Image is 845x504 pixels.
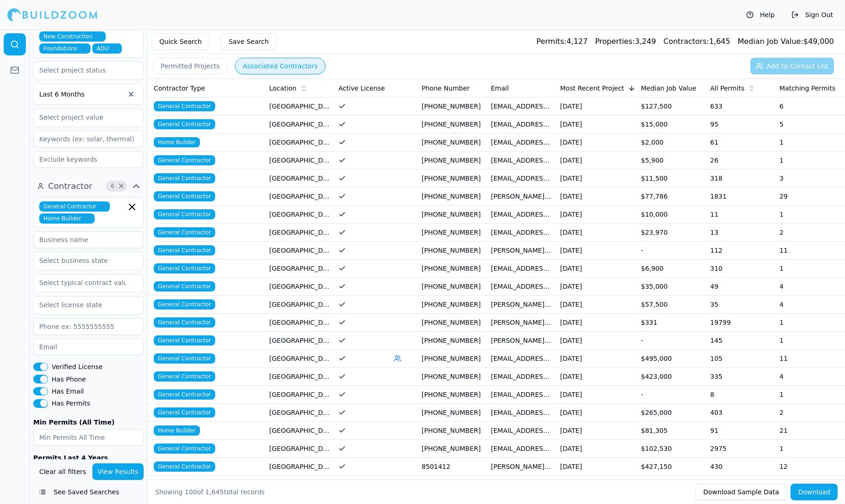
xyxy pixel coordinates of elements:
[637,188,706,206] td: $77,786
[266,332,335,350] td: [GEOGRAPHIC_DATA], [GEOGRAPHIC_DATA]
[706,314,776,332] td: 19799
[706,440,776,458] td: 2975
[556,440,637,458] td: [DATE]
[706,386,776,404] td: 8
[418,458,487,476] td: 8501412
[266,368,335,386] td: [GEOGRAPHIC_DATA], [GEOGRAPHIC_DATA]
[418,97,487,115] td: [PHONE_NUMBER]
[487,332,556,350] td: [PERSON_NAME][EMAIL_ADDRESS][DOMAIN_NAME]
[776,296,845,314] td: 4
[33,484,144,500] button: See Saved Searches
[487,440,556,458] td: [EMAIL_ADDRESS][DOMAIN_NAME]
[776,278,845,296] td: 4
[266,404,335,422] td: [GEOGRAPHIC_DATA], [GEOGRAPHIC_DATA]
[34,62,132,79] input: Select project status
[154,389,215,400] span: General Contractor
[418,242,487,260] td: [PHONE_NUMBER]
[205,488,224,496] span: 1,645
[153,58,228,74] button: Permitted Projects
[556,170,637,188] td: [DATE]
[776,242,845,260] td: 11
[706,476,776,494] td: 11
[37,463,89,480] button: Clear all filters
[556,386,637,404] td: [DATE]
[39,43,91,54] span: Foundations
[418,476,487,494] td: [PHONE_NUMBER]
[556,404,637,422] td: [DATE]
[537,37,567,46] span: Permits:
[418,260,487,278] td: [PHONE_NUMBER]
[742,7,779,22] button: Help
[491,84,509,93] span: Email
[776,152,845,170] td: 1
[154,191,215,201] span: General Contractor
[39,31,106,42] span: New Construction
[637,476,706,494] td: $30,000
[34,297,132,313] input: Select license state
[595,37,635,46] span: Properties:
[52,388,84,395] label: Has Email
[154,371,215,382] span: General Contractor
[418,440,487,458] td: [PHONE_NUMBER]
[266,314,335,332] td: [GEOGRAPHIC_DATA], [GEOGRAPHIC_DATA]
[556,278,637,296] td: [DATE]
[266,260,335,278] td: [GEOGRAPHIC_DATA], [GEOGRAPHIC_DATA]
[154,209,215,219] span: General Contractor
[556,314,637,332] td: [DATE]
[637,260,706,278] td: $6,900
[776,332,845,350] td: 1
[418,350,487,368] td: [PHONE_NUMBER]
[776,404,845,422] td: 2
[33,231,144,248] input: Business name
[556,152,637,170] td: [DATE]
[776,386,845,404] td: 1
[33,179,144,194] button: Contractor6Clear Contractor filters
[487,350,556,368] td: [EMAIL_ADDRESS][DOMAIN_NAME]
[418,115,487,134] td: [PHONE_NUMBER]
[266,422,335,440] td: [GEOGRAPHIC_DATA], [GEOGRAPHIC_DATA]
[154,317,215,328] span: General Contractor
[776,422,845,440] td: 21
[154,281,215,291] span: General Contractor
[556,224,637,242] td: [DATE]
[776,314,845,332] td: 1
[154,425,200,436] span: Home Builder
[52,364,103,370] label: Verified License
[791,484,838,500] button: Download
[33,318,144,335] input: Phone ex: 5555555555
[637,152,706,170] td: $5,900
[637,422,706,440] td: $81,305
[556,476,637,494] td: [DATE]
[39,201,110,212] span: General Contractor
[266,188,335,206] td: [GEOGRAPHIC_DATA], [GEOGRAPHIC_DATA]
[556,350,637,368] td: [DATE]
[637,314,706,332] td: $331
[418,152,487,170] td: [PHONE_NUMBER]
[154,227,215,237] span: General Contractor
[706,97,776,115] td: 633
[418,170,487,188] td: [PHONE_NUMBER]
[637,134,706,152] td: $2,000
[776,170,845,188] td: 3
[776,206,845,224] td: 1
[556,134,637,152] td: [DATE]
[154,155,215,165] span: General Contractor
[34,274,132,291] input: Select typical contract value
[637,440,706,458] td: $102,530
[695,484,787,500] button: Download Sample Data
[487,97,556,115] td: [EMAIL_ADDRESS][DOMAIN_NAME]
[776,97,845,115] td: 6
[33,419,144,425] label: Min Permits (All Time)
[235,58,326,74] button: Associated Contractors
[266,170,335,188] td: [GEOGRAPHIC_DATA], [GEOGRAPHIC_DATA]
[706,206,776,224] td: 11
[108,182,117,191] span: 6
[221,33,277,50] button: Save Search
[706,115,776,134] td: 95
[637,368,706,386] td: $423,000
[556,422,637,440] td: [DATE]
[779,84,835,93] span: Matching Permits
[266,278,335,296] td: [GEOGRAPHIC_DATA], [GEOGRAPHIC_DATA]
[154,407,215,418] span: General Contractor
[487,278,556,296] td: [EMAIL_ADDRESS][DOMAIN_NAME]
